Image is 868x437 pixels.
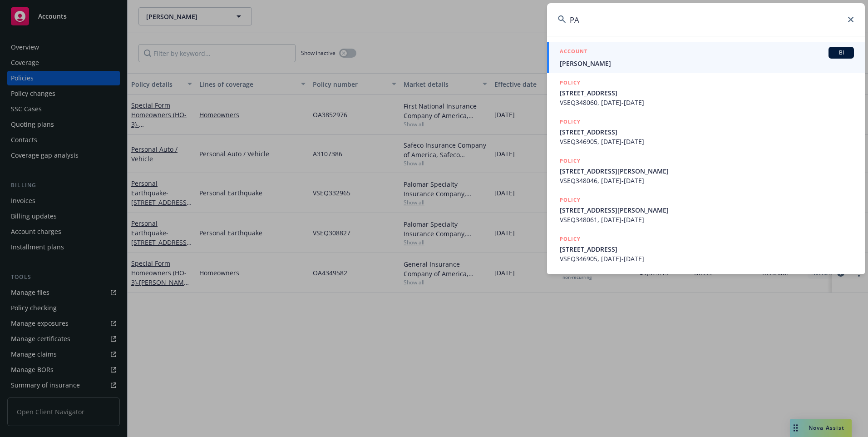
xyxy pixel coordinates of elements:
input: Search... [547,3,865,36]
span: [PERSON_NAME] [560,59,854,68]
h5: POLICY [560,195,581,204]
h5: POLICY [560,78,581,87]
a: ACCOUNTBI[PERSON_NAME] [547,42,865,73]
h5: POLICY [560,234,581,243]
span: [STREET_ADDRESS][PERSON_NAME] [560,205,854,215]
span: [STREET_ADDRESS] [560,244,854,254]
span: VSEQ348061, [DATE]-[DATE] [560,215,854,224]
span: [STREET_ADDRESS] [560,127,854,137]
a: POLICY[STREET_ADDRESS]VSEQ346905, [DATE]-[DATE] [547,112,865,151]
h5: POLICY [560,117,581,126]
a: POLICY[STREET_ADDRESS]VSEQ348060, [DATE]-[DATE] [547,73,865,112]
a: POLICY[STREET_ADDRESS][PERSON_NAME]VSEQ348046, [DATE]-[DATE] [547,151,865,190]
a: POLICY[STREET_ADDRESS][PERSON_NAME]VSEQ348061, [DATE]-[DATE] [547,190,865,229]
span: VSEQ346905, [DATE]-[DATE] [560,254,854,263]
span: BI [832,49,850,57]
span: [STREET_ADDRESS][PERSON_NAME] [560,166,854,176]
span: VSEQ348046, [DATE]-[DATE] [560,176,854,185]
a: POLICY[STREET_ADDRESS]VSEQ346905, [DATE]-[DATE] [547,229,865,268]
h5: ACCOUNT [560,47,587,58]
span: VSEQ348060, [DATE]-[DATE] [560,98,854,107]
span: [STREET_ADDRESS] [560,88,854,98]
h5: POLICY [560,156,581,165]
span: VSEQ346905, [DATE]-[DATE] [560,137,854,146]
